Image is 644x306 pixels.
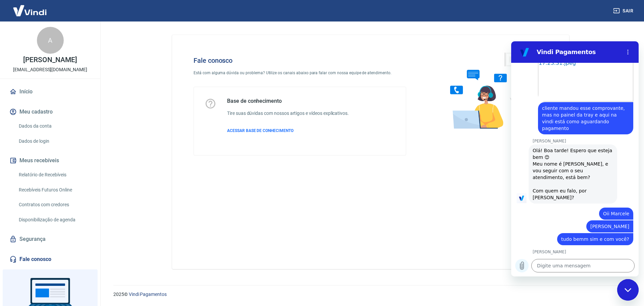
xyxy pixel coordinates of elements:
h6: Tire suas dúvidas com nossos artigos e vídeos explicativos. [227,110,349,117]
p: [EMAIL_ADDRESS][DOMAIN_NAME] [13,66,87,73]
span: ACESSAR BASE DE CONHECIMENTO [227,128,293,133]
p: [PERSON_NAME] [23,56,77,63]
a: Segurança [8,232,92,247]
iframe: Botão para abrir a janela de mensagens, conversa em andamento [617,279,639,301]
a: Recebíveis Futuros Online [16,183,92,197]
iframe: Janela de mensagens [511,41,639,276]
img: Fale conosco [437,46,539,135]
a: Fale conosco [8,252,92,267]
button: Meus recebíveis [8,153,92,168]
a: ACESSAR BASE DE CONHECIMENTO [227,128,349,134]
button: Meu cadastro [8,104,92,119]
a: Contratos com credores [16,198,92,212]
h4: Fale conosco [194,56,406,64]
a: Relatório de Recebíveis [16,168,92,182]
a: Vindi Pagamentos [129,292,167,297]
p: 2025 © [113,291,628,298]
img: Vindi [8,0,52,21]
a: Início [8,84,92,99]
p: Está com alguma dúvida ou problema? Utilize os canais abaixo para falar com nossa equipe de atend... [194,70,406,76]
h5: Base de conhecimento [227,98,349,104]
a: Disponibilização de agenda [16,213,92,227]
div: A [37,27,64,54]
button: Sair [612,5,636,17]
a: Dados de login [16,134,92,148]
a: Dados da conta [16,119,92,133]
